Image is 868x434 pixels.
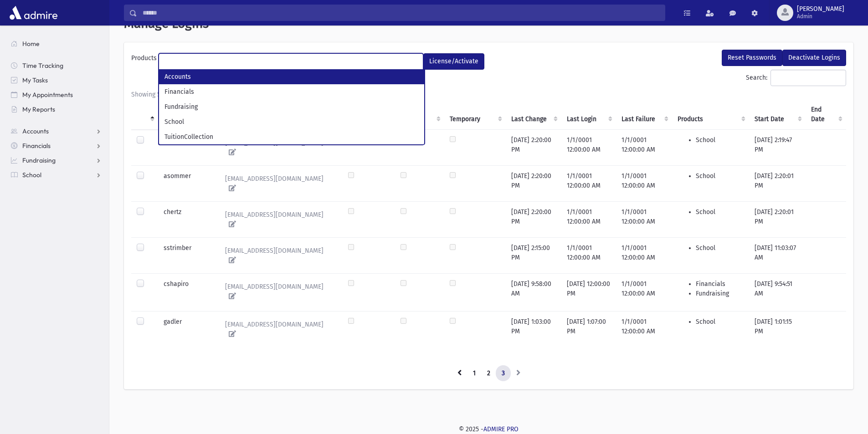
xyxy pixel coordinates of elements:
[561,99,616,130] th: Last Login : activate to sort column ascending
[159,84,424,99] li: Financials
[158,129,212,165] td: nweintraub
[22,127,49,135] span: Accounts
[616,237,672,273] td: 1/1/0001 12:00:00 AM
[22,40,40,48] span: Home
[696,243,744,253] li: School
[4,138,109,153] a: Financials
[749,311,806,347] td: [DATE] 1:01:15 PM
[22,105,55,113] span: My Reports
[746,70,846,86] label: Search:
[22,171,41,179] span: School
[467,365,482,382] a: 1
[218,279,337,304] a: [EMAIL_ADDRESS][DOMAIN_NAME]
[159,99,424,114] li: Fundraising
[159,114,424,129] li: School
[616,165,672,201] td: 1/1/0001 12:00:00 AM
[218,317,337,342] a: [EMAIL_ADDRESS][DOMAIN_NAME]
[218,171,337,196] a: [EMAIL_ADDRESS][DOMAIN_NAME]
[481,365,496,382] a: 2
[749,273,806,311] td: [DATE] 9:54:51 AM
[218,135,337,160] a: [EMAIL_ADDRESS][DOMAIN_NAME]
[506,273,561,311] td: [DATE] 9:58:00 AM
[4,124,109,138] a: Accounts
[561,311,616,347] td: [DATE] 1:07:00 PM
[7,4,60,22] img: AdmirePro
[722,50,782,66] button: Reset Passwords
[797,13,844,20] span: Admin
[131,53,159,66] label: Products
[22,91,73,99] span: My Appointments
[159,129,424,144] li: TuitionCollection
[506,99,561,130] th: Last Change : activate to sort column ascending
[782,50,846,66] button: Deactivate Logins
[131,90,846,99] div: Showing 51 to 56 of 56 entries
[506,311,561,347] td: [DATE] 1:03:00 PM
[4,58,109,73] a: Time Tracking
[22,61,63,70] span: Time Tracking
[506,165,561,201] td: [DATE] 2:20:00 PM
[4,36,109,51] a: Home
[506,201,561,237] td: [DATE] 2:20:00 PM
[4,168,109,182] a: School
[158,165,212,201] td: asommer
[749,237,806,273] td: [DATE] 11:03:07 AM
[218,207,337,232] a: [EMAIL_ADDRESS][DOMAIN_NAME]
[749,165,806,201] td: [DATE] 2:20:01 PM
[4,73,109,87] a: My Tasks
[22,76,48,84] span: My Tasks
[806,99,846,130] th: End Date : activate to sort column ascending
[131,99,158,130] th: : activate to sort column descending
[696,317,744,327] li: School
[483,425,519,433] a: ADMIRE PRO
[696,135,744,145] li: School
[158,273,212,311] td: cshapiro
[561,129,616,165] td: 1/1/0001 12:00:00 AM
[124,424,853,434] div: © 2025 -
[616,311,672,347] td: 1/1/0001 12:00:00 AM
[4,102,109,117] a: My Reports
[506,237,561,273] td: [DATE] 2:15:00 PM
[22,142,51,150] span: Financials
[696,171,744,181] li: School
[159,69,424,84] li: Accounts
[749,129,806,165] td: [DATE] 2:19:47 PM
[158,201,212,237] td: chertz
[423,53,484,70] button: License/Activate
[672,99,749,130] th: Products : activate to sort column ascending
[616,273,672,311] td: 1/1/0001 12:00:00 AM
[4,87,109,102] a: My Appointments
[749,201,806,237] td: [DATE] 2:20:01 PM
[616,129,672,165] td: 1/1/0001 12:00:00 AM
[561,201,616,237] td: 1/1/0001 12:00:00 AM
[770,70,846,86] input: Search:
[506,129,561,165] td: [DATE] 2:20:00 PM
[4,153,109,168] a: Fundraising
[616,201,672,237] td: 1/1/0001 12:00:00 AM
[561,165,616,201] td: 1/1/0001 12:00:00 AM
[561,237,616,273] td: 1/1/0001 12:00:00 AM
[696,289,744,298] li: Fundraising
[616,99,672,130] th: Last Failure : activate to sort column ascending
[696,279,744,289] li: Financials
[158,237,212,273] td: sstrimber
[158,311,212,347] td: gadler
[696,207,744,217] li: School
[137,5,665,21] input: Search
[561,273,616,311] td: [DATE] 12:00:00 PM
[797,5,844,13] span: [PERSON_NAME]
[444,99,506,130] th: Temporary : activate to sort column ascending
[22,156,56,164] span: Fundraising
[496,365,511,382] a: 3
[218,243,337,268] a: [EMAIL_ADDRESS][DOMAIN_NAME]
[749,99,806,130] th: Start Date : activate to sort column ascending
